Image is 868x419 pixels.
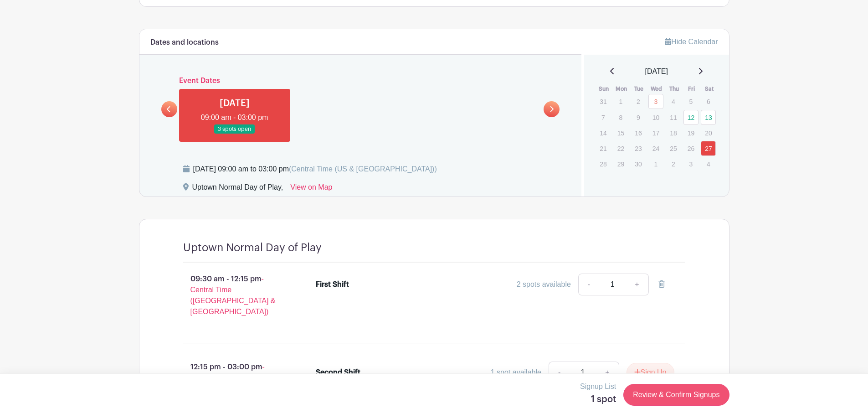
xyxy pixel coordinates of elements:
[549,362,570,383] a: -
[701,94,716,109] p: 6
[316,279,349,290] div: First Shift
[648,157,663,171] p: 1
[666,94,681,109] p: 4
[183,241,322,254] h4: Uptown Normal Day of Play
[631,157,646,171] p: 30
[289,165,437,173] span: (Central Time (US & [GEOGRAPHIC_DATA]))
[700,84,718,93] th: Sat
[596,94,611,109] p: 31
[701,141,716,156] a: 27
[683,157,699,171] p: 3
[580,381,616,392] p: Signup List
[595,84,613,93] th: Sun
[648,94,663,109] a: 3
[683,84,701,93] th: Fri
[648,141,663,155] p: 24
[613,110,628,124] p: 8
[701,110,716,125] a: 13
[316,367,360,378] div: Second Shift
[169,270,302,321] p: 09:30 am - 12:15 pm
[701,157,716,171] p: 4
[613,126,628,140] p: 15
[630,84,648,93] th: Tue
[666,110,681,124] p: 11
[631,110,646,124] p: 9
[290,182,332,197] a: View on Map
[613,94,628,109] p: 1
[517,279,571,290] div: 2 spots available
[177,77,544,85] h6: Event Dates
[613,141,628,155] p: 22
[645,66,668,77] span: [DATE]
[596,157,611,171] p: 28
[626,274,648,295] a: +
[596,141,611,155] p: 21
[190,275,276,316] span: - Central Time ([GEOGRAPHIC_DATA] & [GEOGRAPHIC_DATA])
[580,394,616,405] h5: 1 spot
[683,94,699,109] p: 5
[596,110,611,124] p: 7
[631,141,646,155] p: 23
[613,157,628,171] p: 29
[578,274,599,295] a: -
[665,38,718,46] a: Hide Calendar
[683,110,699,125] a: 12
[193,164,437,175] div: [DATE] 09:00 am to 03:00 pm
[665,84,683,93] th: Thu
[683,126,699,140] p: 19
[596,126,611,140] p: 14
[666,157,681,171] p: 2
[491,367,541,378] div: 1 spot available
[631,126,646,140] p: 16
[631,94,646,109] p: 2
[648,110,663,124] p: 10
[648,84,666,93] th: Wed
[627,363,674,382] button: Sign Up
[169,358,302,409] p: 12:15 pm - 03:00 pm
[596,362,619,383] a: +
[150,38,219,47] h6: Dates and locations
[623,384,729,406] a: Review & Confirm Signups
[666,141,681,155] p: 25
[683,141,699,155] p: 26
[648,126,663,140] p: 17
[192,182,283,197] div: Uptown Normal Day of Play,
[666,126,681,140] p: 18
[701,126,716,140] p: 20
[613,84,631,93] th: Mon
